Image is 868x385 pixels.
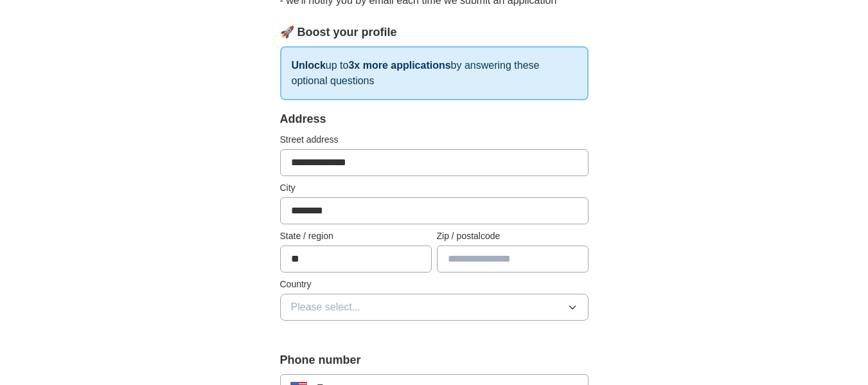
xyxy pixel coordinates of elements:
span: Please select... [291,300,361,315]
label: Phone number [280,352,589,369]
label: City [280,181,589,195]
p: up to by answering these optional questions [280,46,589,100]
label: State / region [280,229,432,243]
div: 🚀 Boost your profile [280,24,589,41]
strong: 3x more applications [348,60,450,71]
label: Country [280,278,589,291]
label: Street address [280,133,589,147]
label: Zip / postalcode [437,229,589,243]
div: Address [280,111,589,128]
strong: Unlock [292,60,326,71]
button: Please select... [280,294,589,321]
